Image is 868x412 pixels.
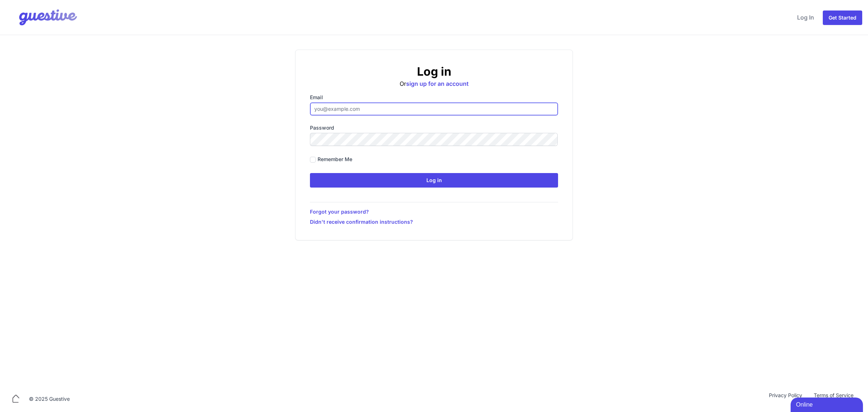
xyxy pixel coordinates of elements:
label: Password [310,124,558,131]
iframe: chat widget [791,396,864,412]
a: Get Started [823,10,862,25]
a: Didn't receive confirmation instructions? [310,218,558,226]
h2: Log in [310,64,558,79]
input: you@example.com [310,102,558,115]
div: © 2025 Guestive [29,395,70,403]
img: Your Company [6,3,79,32]
a: Forgot your password? [310,208,558,215]
a: Privacy Policy [763,392,808,406]
a: Terms of Service [808,392,859,406]
label: Remember me [318,156,352,163]
a: Log In [794,9,817,26]
div: Or [310,64,558,88]
a: sign up for an account [406,80,469,87]
label: Email [310,94,558,101]
input: Log in [310,173,558,188]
